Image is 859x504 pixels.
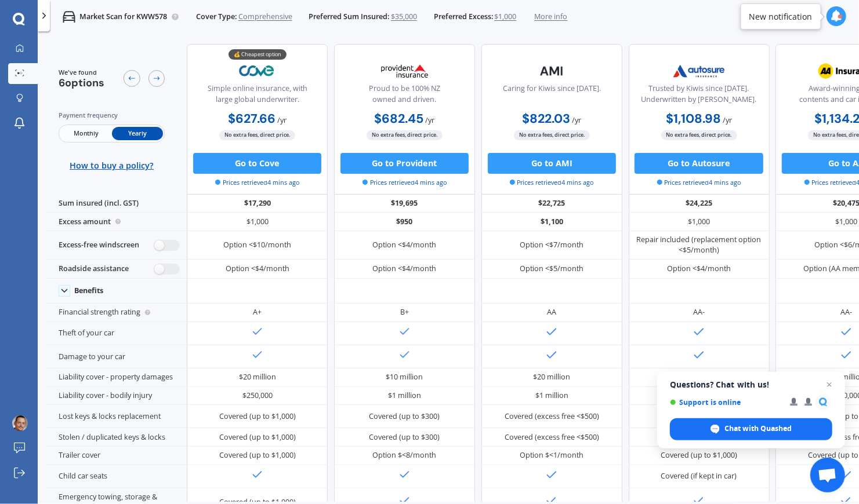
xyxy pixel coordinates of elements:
span: $1,000 [494,12,516,22]
span: / yr [572,115,581,125]
img: AMI-text-1.webp [517,58,586,84]
div: $20 million [239,372,276,382]
button: Go to Autosure [635,153,763,174]
div: Sum insured (incl. GST) [46,195,187,213]
div: A+ [253,307,262,317]
div: Liability cover - bodily injury [46,387,187,406]
img: Autosure.webp [665,58,734,84]
div: Option <$10/month [223,240,291,250]
span: We've found [59,68,104,77]
span: Prices retrieved 4 mins ago [510,178,594,187]
div: Trusted by Kiwis since [DATE]. Underwritten by [PERSON_NAME]. [637,83,760,109]
div: Caring for Kiwis since [DATE]. [503,83,601,109]
img: car.f15378c7a67c060ca3f3.svg [63,10,75,23]
div: Financial strength rating [46,304,187,322]
div: $1 million [535,390,568,401]
div: Child car seats [46,465,187,488]
span: / yr [277,115,287,125]
div: $1,000 [187,213,328,231]
div: Covered (up to $300) [369,432,440,443]
div: 💰 Cheapest option [229,49,287,60]
div: Theft of your car [46,322,187,345]
span: Questions? Chat with us! [670,380,832,389]
span: Comprehensive [238,12,292,22]
div: Excess-free windscreen [46,231,187,260]
button: Go to Provident [340,153,469,174]
div: Trailer cover [46,447,187,465]
img: Provident.png [370,58,439,84]
span: Chat with Quashed [725,423,792,434]
span: Prices retrieved 4 mins ago [657,178,741,187]
div: $250,000 [242,390,273,401]
span: Support is online [670,398,782,407]
div: Simple online insurance, with large global underwriter. [196,83,319,109]
span: Preferred Sum Insured: [309,12,389,22]
div: New notification [749,11,813,23]
div: Benefits [74,286,103,295]
div: $24,225 [629,195,770,213]
div: $1,100 [481,213,622,231]
div: AA [547,307,556,317]
div: $22,725 [481,195,622,213]
div: $1 million [388,390,421,401]
span: More info [535,12,568,22]
p: Market Scan for KWW578 [79,12,167,22]
div: AA- [840,307,852,317]
span: Preferred Excess: [434,12,493,22]
div: Repair included (replacement option <$5/month) [636,235,762,255]
img: ACg8ocJnqrRjvAOvcM-tumX3MvaE8twAEGSRLlz75pveGAQdA8Vmb8U=s96-c [12,415,28,431]
div: Covered (excess free <$500) [505,411,599,422]
img: Cove.webp [223,58,292,84]
span: / yr [723,115,732,125]
span: $35,000 [391,12,417,22]
b: $627.66 [228,111,276,127]
b: $1,108.98 [666,111,721,127]
div: $1,000 [629,213,770,231]
div: AA- [693,307,705,317]
div: B+ [400,307,409,317]
b: $682.45 [374,111,423,127]
div: $20 million [533,372,570,382]
div: Covered (if kept in car) [661,471,737,481]
div: Option <$4/month [226,264,289,274]
div: $10 million [386,372,423,382]
div: Covered (up to $1,000) [219,432,296,443]
div: Stolen / duplicated keys & locks [46,428,187,447]
div: Liability cover - property damages [46,368,187,387]
span: Yearly [112,127,163,140]
div: Lost keys & locks replacement [46,405,187,428]
div: Covered (up to $1,000) [661,450,737,461]
div: $19,695 [334,195,475,213]
span: Prices retrieved 4 mins ago [363,178,447,187]
div: Proud to be 100% NZ owned and driven. [343,83,466,109]
div: Covered (up to $300) [369,411,440,422]
div: Damage to your car [46,345,187,368]
span: No extra fees, direct price. [514,130,590,140]
span: No extra fees, direct price. [367,130,443,140]
div: $17,290 [187,195,328,213]
div: Chat with Quashed [670,418,832,440]
div: Payment frequency [59,110,165,120]
div: Roadside assistance [46,260,187,278]
button: Go to AMI [488,153,616,174]
div: Option $<8/month [372,450,436,461]
span: Close chat [822,378,836,392]
div: $950 [334,213,475,231]
div: Open chat [810,458,845,492]
div: Option <$4/month [372,264,436,274]
div: Covered (up to $1,000) [219,450,296,461]
div: Option <$4/month [667,264,731,274]
div: Covered (excess free <$500) [505,432,599,443]
div: Covered (up to $1,000) [219,411,296,422]
div: Option <$5/month [520,264,583,274]
span: Cover Type: [196,12,237,22]
span: No extra fees, direct price. [219,130,295,140]
span: 6 options [59,76,104,90]
div: Excess amount [46,213,187,231]
b: $822.03 [522,111,570,127]
div: Option <$4/month [372,240,436,250]
span: No extra fees, direct price. [661,130,737,140]
span: / yr [425,115,434,125]
button: Go to Cove [193,153,321,174]
span: Monthly [60,127,111,140]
